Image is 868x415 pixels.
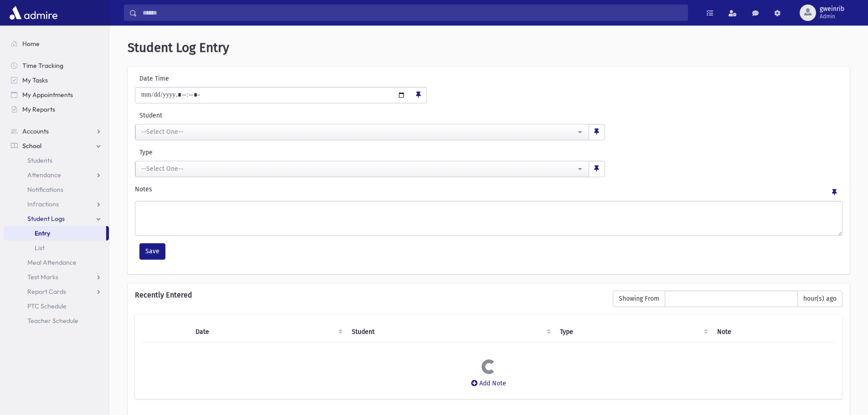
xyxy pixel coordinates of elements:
span: Accounts [22,127,49,135]
span: My Reports [22,105,55,113]
label: Date Time [135,74,257,83]
a: My Reports [4,102,109,117]
button: Save [139,243,165,260]
span: Time Tracking [22,61,63,70]
a: My Appointments [4,87,109,102]
a: Teacher Schedule [4,313,109,328]
label: Notes [135,184,152,197]
a: Students [4,153,109,168]
span: Admin [820,13,844,20]
a: Meal Attendance [4,255,109,270]
button: --Select One-- [135,124,589,140]
a: List [4,241,109,255]
span: Student Log Entry [128,40,229,55]
h6: Recently Entered [135,291,604,299]
span: Report Cards [27,287,66,296]
a: My Tasks [4,73,109,87]
div: --Select One-- [141,164,576,174]
label: Type [135,148,370,157]
span: gweinrib [820,5,844,13]
span: My Appointments [22,91,73,99]
button: --Select One-- [135,161,589,177]
a: Entry [4,226,106,241]
img: AdmirePro [7,4,60,22]
a: Test Marks [4,270,109,284]
span: PTC Schedule [27,302,67,310]
span: List [35,244,45,252]
div: --Select One-- [141,127,576,137]
th: Student [346,322,555,343]
span: Test Marks [27,273,58,281]
a: Accounts [4,124,109,138]
span: Showing From [613,291,665,307]
th: Note [712,322,835,343]
span: Student Logs [27,215,65,223]
a: Attendance [4,168,109,182]
a: PTC Schedule [4,299,109,313]
span: Meal Attendance [27,258,77,266]
span: Attendance [27,171,61,179]
span: hour(s) ago [797,291,842,307]
a: Time Tracking [4,58,109,73]
th: Date [190,322,346,343]
label: Student [135,111,448,120]
input: Search [137,5,688,21]
span: Entry [35,229,50,237]
a: Notifications [4,182,109,197]
a: Home [4,36,109,51]
a: School [4,138,109,153]
span: School [22,142,41,150]
th: Type [555,322,712,343]
a: Report Cards [4,284,109,299]
a: Infractions [4,197,109,211]
span: Infractions [27,200,59,208]
a: Student Logs [4,211,109,226]
span: Notifications [27,185,63,194]
span: My Tasks [22,76,48,84]
span: Teacher Schedule [27,317,78,325]
button: Add Note [465,375,512,392]
span: Home [22,40,40,48]
span: Students [27,156,52,164]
